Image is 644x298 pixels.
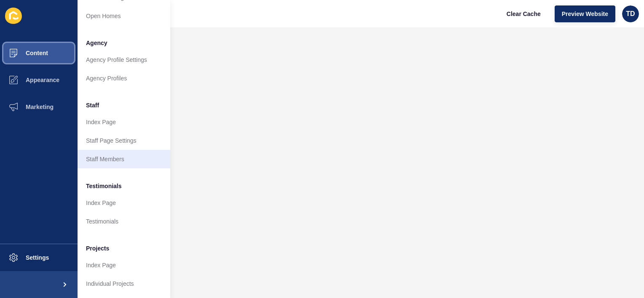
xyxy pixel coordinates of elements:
span: Preview Website [562,10,608,18]
a: Open Homes [78,7,170,25]
span: Testimonials [86,182,122,190]
a: Index Page [78,256,170,274]
a: Index Page [78,113,170,131]
a: Agency Profile Settings [78,51,170,69]
a: Testimonials [78,212,170,231]
a: Staff Page Settings [78,131,170,150]
span: Clear Cache [507,10,541,18]
button: Clear Cache [499,5,548,22]
a: Staff Members [78,150,170,168]
a: Index Page [78,194,170,212]
span: Agency [86,39,107,47]
span: Projects [86,244,109,253]
a: Agency Profiles [78,69,170,88]
button: Preview Website [555,5,615,22]
span: TD [626,10,635,18]
a: Individual Projects [78,274,170,293]
span: Staff [86,101,99,109]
